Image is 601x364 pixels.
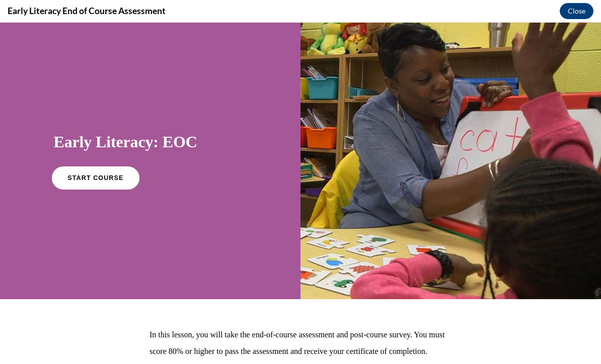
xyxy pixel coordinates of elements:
h4: Early Literacy End of Course Assessment [8,5,166,17]
span: START COURSE [67,152,123,159]
p: In this lesson, you will take the end-of-course assessment and post-course survey. You must score... [149,304,452,337]
a: START COURSE [51,144,139,167]
button: Close [560,3,593,19]
h1: Early Literacy: EOC [54,109,247,129]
